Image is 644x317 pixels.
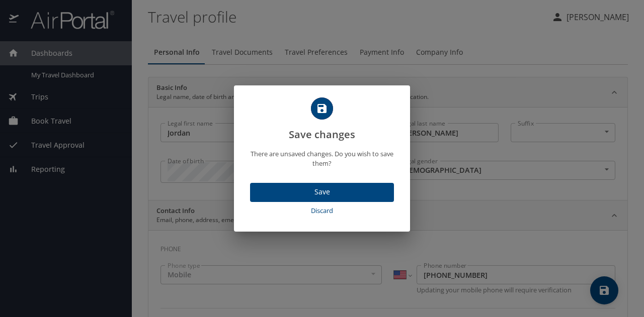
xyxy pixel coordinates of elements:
button: Discard [250,202,394,220]
button: Save [250,183,394,202]
h2: Save changes [246,97,398,143]
span: Save [258,186,386,198]
p: There are unsaved changes. Do you wish to save them? [246,149,398,168]
span: Discard [254,205,390,217]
